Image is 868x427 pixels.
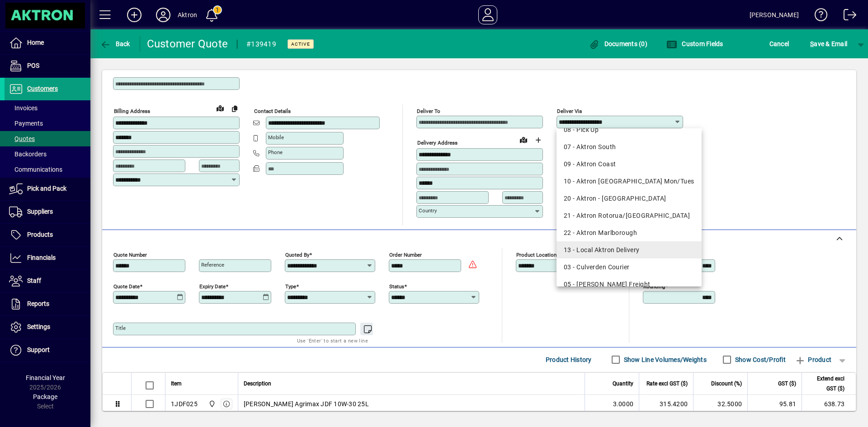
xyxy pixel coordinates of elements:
mat-label: Quote number [113,251,147,258]
td: 95.81 [747,395,802,413]
div: 03 - Culverden Courier [564,263,694,272]
div: #139419 [246,37,276,52]
span: Documents (0) [589,40,647,47]
span: Discount (%) [711,379,742,389]
a: View on map [516,132,531,147]
mat-label: Phone [268,149,283,155]
span: Backorders [9,150,47,158]
span: Reports [27,300,49,307]
mat-label: Title [115,325,126,331]
a: Communications [5,162,90,177]
span: Quotes [9,135,35,142]
span: Invoices [9,104,38,112]
mat-option: 21 - Aktron Rotorua/Tauranga [557,207,702,224]
span: Suppliers [27,208,53,215]
mat-option: 07 - Aktron South [557,138,702,155]
mat-label: Quoted by [285,251,309,258]
span: Product [795,352,831,367]
app-page-header-button: Back [90,36,140,52]
a: Reports [5,293,90,315]
span: Customers [27,85,58,92]
button: Copy to Delivery address [227,101,242,116]
mat-label: Quote date [113,283,140,289]
span: Pick and Pack [27,185,66,192]
span: Custom Fields [666,40,723,47]
a: Quotes [5,131,90,146]
span: Central [206,399,217,409]
div: 08 - Pick Up [564,125,694,135]
a: Suppliers [5,201,90,223]
div: 1JDF025 [171,399,198,408]
mat-option: 05 - Fletcher Freight [557,276,702,293]
span: Active [291,41,310,47]
span: Home [27,39,44,46]
a: Support [5,339,90,361]
mat-option: 03 - Culverden Courier [557,258,702,276]
button: Save & Email [806,36,852,52]
button: Back [98,36,132,52]
mat-hint: Use 'Enter' to start a new line [297,335,368,346]
a: Backorders [5,146,90,162]
span: Financial Year [26,374,65,381]
div: Aktron [178,8,197,22]
button: Profile [149,7,178,23]
label: Show Line Volumes/Weights [622,355,707,364]
a: Home [5,32,90,54]
mat-label: Product location [516,251,557,258]
a: Products [5,224,90,246]
a: Pick and Pack [5,178,90,200]
a: Staff [5,270,90,292]
mat-label: Type [285,283,296,289]
span: Support [27,346,50,353]
a: Invoices [5,100,90,116]
td: 32.5000 [693,395,747,413]
mat-label: Reference [201,262,224,268]
mat-option: 10 - Aktron North Island Mon/Tues [557,173,702,190]
button: Product [790,352,836,368]
a: Financials [5,247,90,269]
label: Show Cost/Profit [733,355,786,364]
span: Item [171,379,182,389]
a: Settings [5,316,90,338]
div: [PERSON_NAME] [750,8,799,22]
button: Product History [542,352,595,368]
div: 20 - Aktron - [GEOGRAPHIC_DATA] [564,194,694,203]
a: Payments [5,116,90,131]
div: 09 - Aktron Coast [564,160,694,169]
div: 22 - Aktron Marlborough [564,228,694,238]
mat-option: 22 - Aktron Marlborough [557,224,702,241]
div: 13 - Local Aktron Delivery [564,245,694,255]
span: ave & Email [810,37,847,51]
mat-label: Deliver via [557,108,582,114]
span: S [810,40,814,47]
mat-label: Order number [389,251,422,258]
mat-option: 08 - Pick Up [557,121,702,138]
a: POS [5,55,90,77]
span: Payments [9,120,43,127]
mat-label: Expiry date [199,283,226,289]
span: Product History [546,352,592,367]
mat-label: Deliver To [417,108,440,114]
span: Communications [9,166,62,173]
button: Choose address [531,133,545,147]
div: 315.4200 [645,399,688,408]
mat-label: Status [389,283,404,289]
span: Financials [27,254,56,261]
span: Description [244,379,271,389]
mat-option: 13 - Local Aktron Delivery [557,241,702,258]
span: Products [27,231,53,238]
a: Logout [837,2,857,31]
button: Add [120,7,149,23]
span: POS [27,62,39,69]
button: Cancel [767,36,792,52]
div: 07 - Aktron South [564,142,694,152]
div: 10 - Aktron [GEOGRAPHIC_DATA] Mon/Tues [564,177,694,186]
mat-option: 09 - Aktron Coast [557,155,702,173]
mat-label: Country [419,207,437,214]
span: Staff [27,277,41,284]
span: Quantity [613,379,633,389]
span: [PERSON_NAME] Agrimax JDF 10W-30 25L [244,399,369,408]
span: GST ($) [778,379,796,389]
span: Settings [27,323,50,330]
div: Customer Quote [147,37,228,51]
